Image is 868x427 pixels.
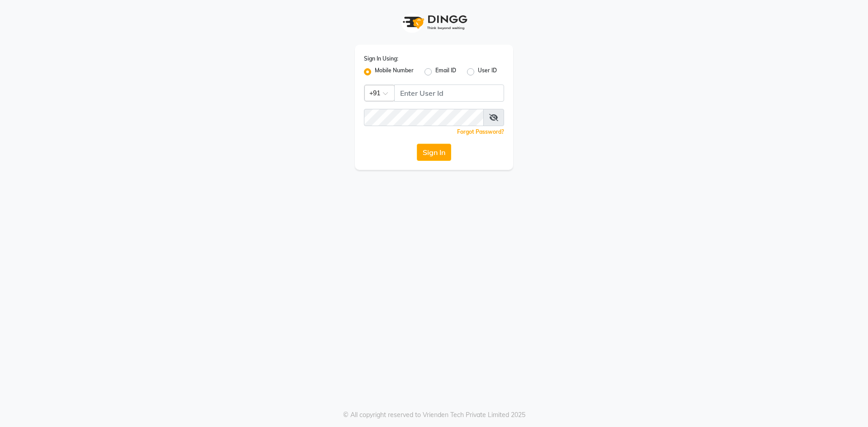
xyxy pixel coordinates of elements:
a: Forgot Password? [457,128,504,135]
input: Username [364,109,484,126]
label: User ID [478,66,497,77]
img: logo1.svg [398,9,470,36]
label: Sign In Using: [364,55,398,63]
label: Mobile Number [375,66,414,77]
input: Username [394,84,504,102]
button: Sign In [417,144,451,161]
label: Email ID [435,66,456,77]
